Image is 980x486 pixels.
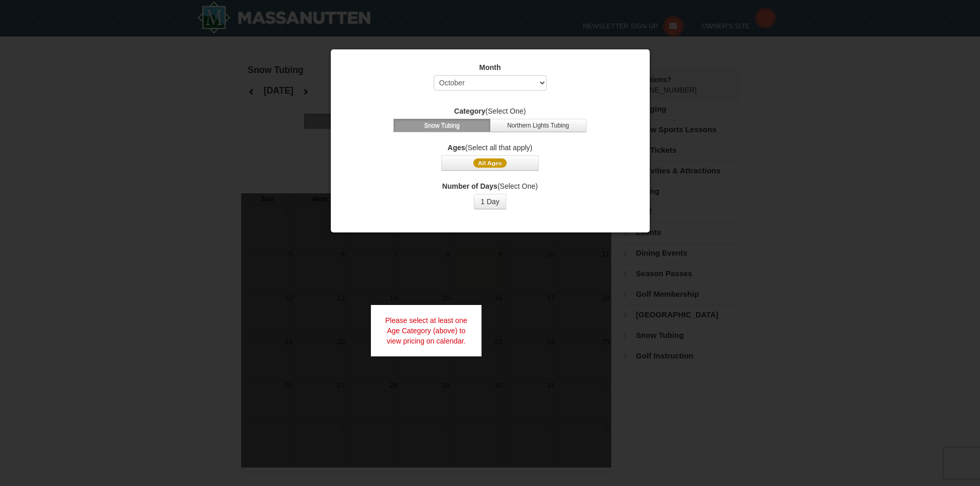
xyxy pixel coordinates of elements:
label: (Select One) [344,181,637,191]
span: All Ages [473,158,507,168]
button: Snow Tubing [394,119,490,132]
label: (Select all that apply) [344,142,637,153]
button: 1 Day [474,194,506,209]
strong: Category [454,107,486,115]
button: Northern Lights Tubing [490,119,586,132]
label: (Select One) [344,106,637,116]
button: All Ages [441,155,538,171]
div: Please select at least one Age Category (above) to view pricing on calendar. [371,305,482,356]
strong: Month [479,63,501,71]
strong: Ages [448,143,465,152]
strong: Number of Days [442,182,497,190]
